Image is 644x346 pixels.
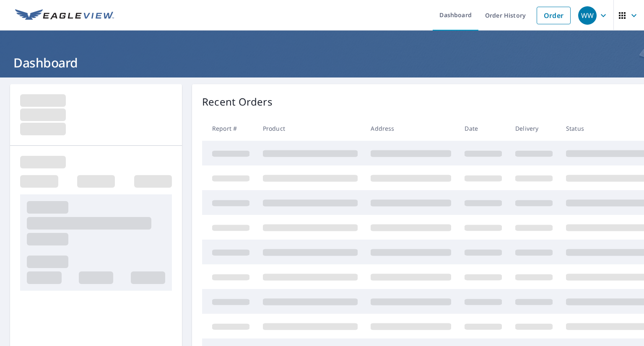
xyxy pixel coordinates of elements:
[202,94,273,109] p: Recent Orders
[578,6,597,25] div: WW
[509,116,559,141] th: Delivery
[458,116,509,141] th: Date
[202,116,256,141] th: Report #
[364,116,458,141] th: Address
[256,116,364,141] th: Product
[537,7,571,24] a: Order
[15,9,114,22] img: EV Logo
[10,54,634,71] h1: Dashboard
